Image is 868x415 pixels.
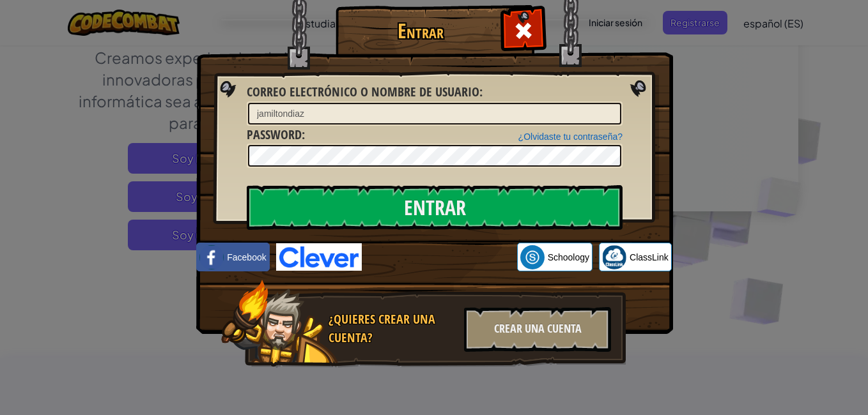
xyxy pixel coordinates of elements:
input: Entrar [247,185,623,230]
label: : [247,83,483,102]
img: facebook_small.png [199,245,224,269]
span: Facebook [227,251,266,264]
img: schoology.png [520,245,545,269]
div: ¿Quieres crear una cuenta? [329,310,456,347]
label: : [247,126,305,144]
img: clever-logo-blue.png [276,243,362,271]
span: Schoology [548,251,589,264]
div: Crear una cuenta [464,307,611,352]
a: ¿Olvidaste tu contraseña? [518,132,623,142]
h1: Entrar [339,20,502,42]
img: classlink-logo-small.png [602,245,626,269]
span: Password [247,126,302,143]
iframe: Botón Iniciar sesión con Google [362,243,517,271]
span: ClassLink [630,251,669,264]
span: Correo electrónico o nombre de usuario [247,83,479,100]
